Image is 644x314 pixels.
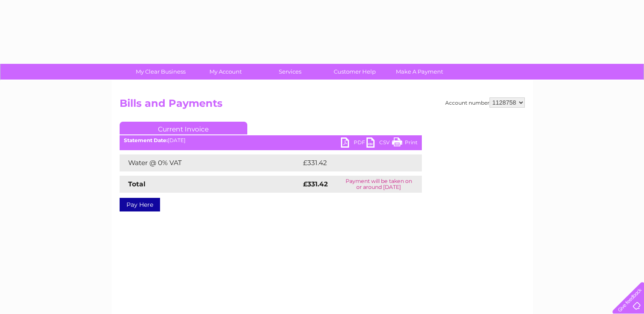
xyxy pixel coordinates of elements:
a: Make A Payment [384,64,455,80]
div: [DATE] [120,137,422,143]
a: Pay Here [120,198,160,211]
td: £331.42 [301,154,406,171]
strong: Total [128,180,146,188]
b: Statement Date: [124,137,168,143]
a: My Clear Business [126,64,196,80]
a: PDF [341,137,366,150]
td: Payment will be taken on or around [DATE] [336,176,421,193]
strong: £331.42 [303,180,328,188]
a: My Account [190,64,260,80]
h2: Bills and Payments [120,97,525,114]
a: Services [255,64,325,80]
a: Current Invoice [120,122,247,134]
td: Water @ 0% VAT [120,154,301,171]
a: Customer Help [320,64,390,80]
a: Print [392,137,418,150]
a: CSV [366,137,392,150]
div: Account number [445,97,525,108]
